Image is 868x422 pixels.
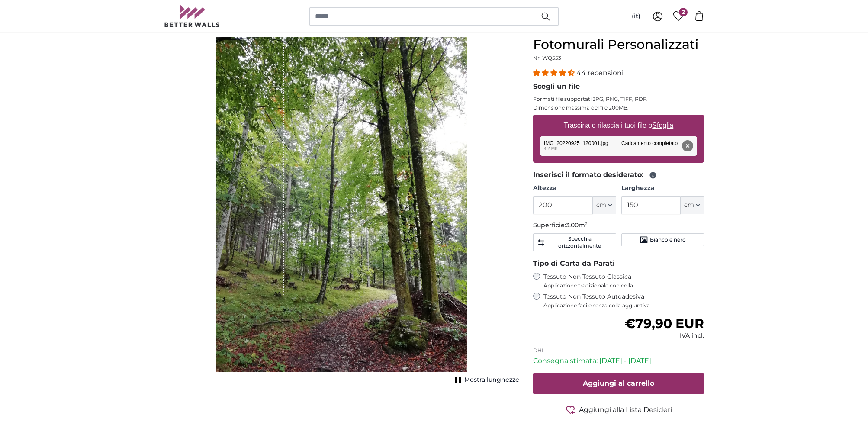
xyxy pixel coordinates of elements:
[596,201,606,209] span: cm
[543,293,704,309] label: Tessuto Non Tessuto Autoadesiva
[625,332,704,340] div: IVA incl.
[653,122,674,129] u: Sfoglia
[576,69,624,77] span: 44 recensioni
[533,404,704,415] button: Aggiungi alla Lista Desideri
[593,196,616,214] button: cm
[533,373,704,394] button: Aggiungi al carrello
[533,96,704,103] p: Formati file supportati JPG, PNG, TIFF, PDF.
[533,69,576,77] span: 4.34 stars
[621,233,704,246] button: Bianco e nero
[452,374,519,386] button: Mostra lunghezze
[533,170,704,180] legend: Inserisci il formato desiderato:
[533,104,704,111] p: Dimensione massima del file 200MB.
[684,201,694,209] span: cm
[533,55,561,61] span: Nr. WQ553
[533,37,704,52] h1: Fotomurali Personalizzati
[533,233,616,251] button: Specchia orizzontalmente
[164,37,519,383] div: 1 of 1
[650,236,686,243] span: Bianco e nero
[533,221,704,230] p: Superficie:
[533,356,704,366] p: Consegna stimata: [DATE] - [DATE]
[543,273,704,289] label: Tessuto Non Tessuto Classica
[566,221,588,229] span: 3.00m²
[625,316,704,332] span: €79,90 EUR
[464,376,519,384] span: Mostra lunghezze
[547,235,612,249] span: Specchia orizzontalmente
[543,282,704,289] span: Applicazione tradizionale con colla
[681,196,704,214] button: cm
[533,258,704,269] legend: Tipo di Carta da Parati
[679,8,688,16] span: 2
[164,5,220,27] img: Betterwalls
[625,9,647,24] button: (it)
[543,302,704,309] span: Applicazione facile senza colla aggiuntiva
[533,347,704,354] p: DHL
[583,379,654,387] span: Aggiungi al carrello
[533,81,704,92] legend: Scegli un file
[579,405,672,415] span: Aggiungi alla Lista Desideri
[621,184,704,193] label: Larghezza
[560,117,677,134] label: Trascina e rilascia i tuoi file o
[533,184,616,193] label: Altezza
